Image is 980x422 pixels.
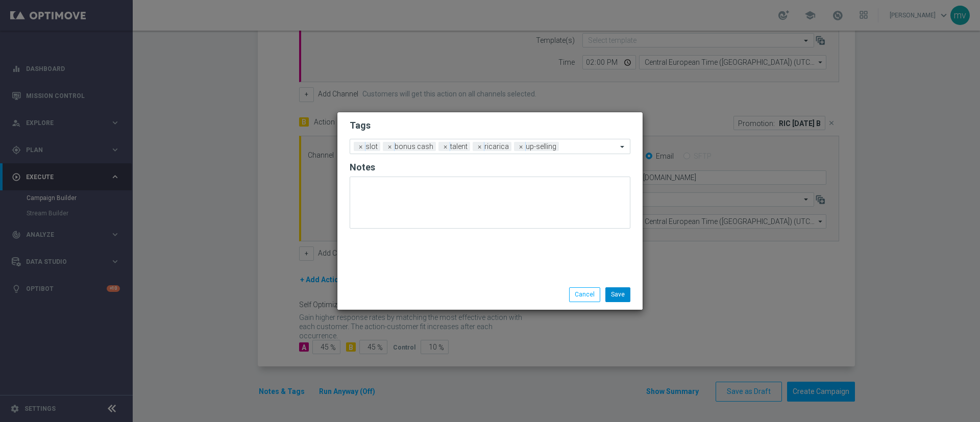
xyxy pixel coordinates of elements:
[475,142,484,151] span: ×
[448,142,470,151] span: talent
[356,142,365,151] span: ×
[350,119,630,132] h2: Tags
[363,142,380,151] span: slot
[523,142,559,151] span: up-selling
[392,142,436,151] span: bonus cash
[441,142,450,151] span: ×
[605,287,630,302] button: Save
[350,139,630,154] ng-select: bonus cash, ricarica, slot, talent, up-selling
[569,287,600,302] button: Cancel
[385,142,395,151] span: ×
[482,142,511,151] span: ricarica
[517,142,526,151] span: ×
[350,161,630,173] h2: Notes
